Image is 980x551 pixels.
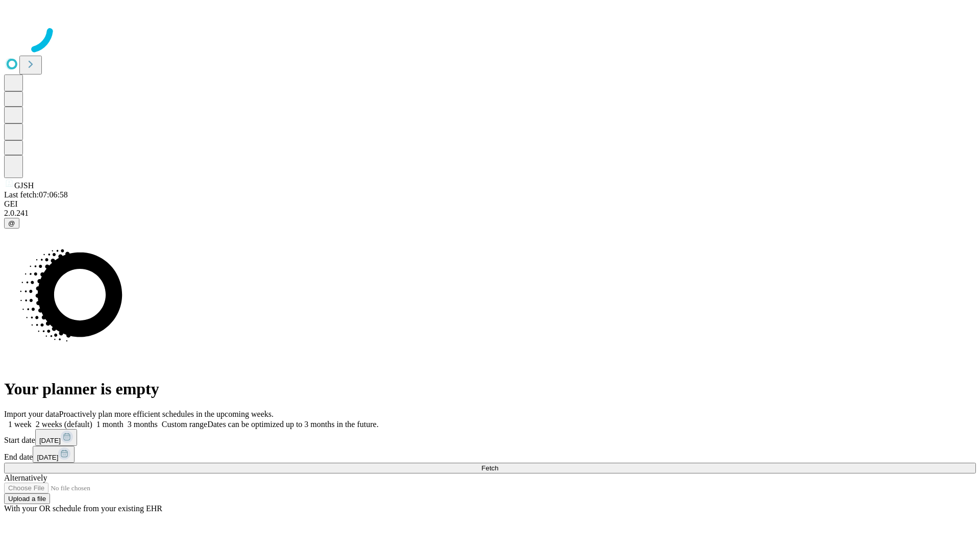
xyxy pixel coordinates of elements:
[4,218,19,229] button: @
[96,420,124,429] span: 1 month
[481,464,498,472] span: Fetch
[4,190,68,199] span: Last fetch: 07:06:58
[33,446,75,463] button: [DATE]
[4,504,162,513] span: With your OR schedule from your existing EHR
[14,181,34,190] span: GJSH
[4,493,50,504] button: Upload a file
[162,420,207,429] span: Custom range
[4,463,976,473] button: Fetch
[39,437,61,444] span: [DATE]
[8,420,32,429] span: 1 week
[4,199,976,209] div: GEI
[4,446,976,463] div: End date
[4,429,976,446] div: Start date
[128,420,158,429] span: 3 months
[8,219,15,227] span: @
[4,380,976,398] h1: Your planner is empty
[35,429,77,446] button: [DATE]
[37,454,58,461] span: [DATE]
[4,410,59,418] span: Import your data
[4,473,47,482] span: Alternatively
[59,410,274,418] span: Proactively plan more efficient schedules in the upcoming weeks.
[4,209,976,218] div: 2.0.241
[207,420,378,429] span: Dates can be optimized up to 3 months in the future.
[36,420,92,429] span: 2 weeks (default)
